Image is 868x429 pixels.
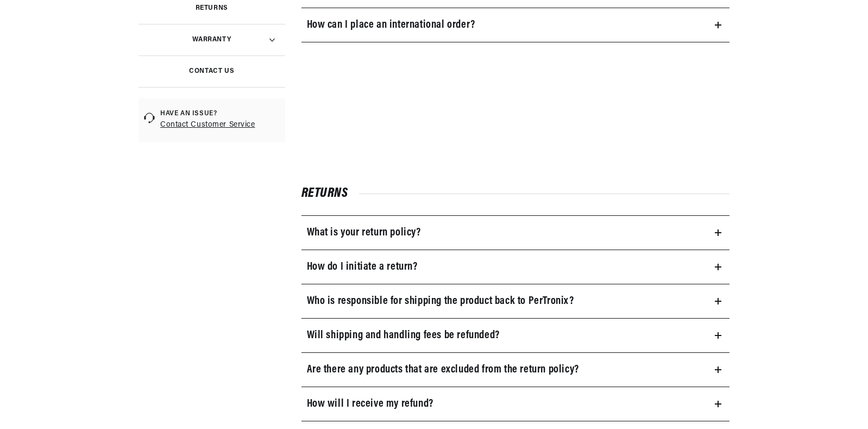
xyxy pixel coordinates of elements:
h3: What is your return policy? [307,224,421,241]
summary: How will I receive my refund? [301,387,730,421]
summary: Are there any products that are excluded from the return policy? [301,353,730,387]
summary: Will shipping and handling fees be refunded? [301,319,730,352]
h3: Who is responsible for shipping the product back to PerTronix? [307,293,574,310]
h3: Warranty [192,37,231,42]
h3: Returns [196,5,228,11]
summary: Who is responsible for shipping the product back to PerTronix? [301,284,730,318]
h3: Are there any products that are excluded from the return policy? [307,361,579,378]
summary: What is your return policy? [301,216,730,250]
h3: How will I receive my refund? [307,395,433,413]
a: Contact Us [139,55,285,87]
span: Returns [301,187,359,200]
span: Have an issue? [160,109,280,119]
a: Contact Customer Service [160,119,280,132]
h3: Contact Us [189,69,234,74]
h3: How do I initiate a return? [307,258,418,276]
h3: How can I place an international order? [307,16,475,34]
summary: How can I place an international order? [301,8,730,42]
summary: Warranty [139,24,285,55]
h3: Will shipping and handling fees be refunded? [307,327,500,344]
summary: How do I initiate a return? [301,250,730,284]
